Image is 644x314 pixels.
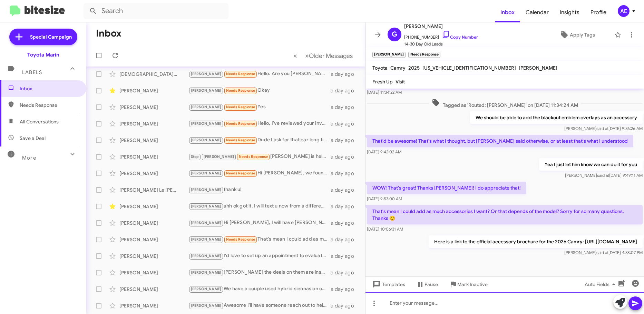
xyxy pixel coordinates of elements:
[119,120,188,127] div: [PERSON_NAME]
[119,302,188,309] div: [PERSON_NAME]
[404,30,478,41] span: [PHONE_NUMBER]
[309,52,353,60] span: Older Messages
[404,41,478,48] span: 14-30 Day Old Leads
[331,170,360,177] div: a day ago
[226,121,255,126] span: Needs Response
[596,126,608,131] span: said at
[570,29,595,41] span: Apply Tags
[367,182,526,194] p: WOW! That's great! Thanks [PERSON_NAME]! I do appreciate that!
[204,154,234,159] span: [PERSON_NAME]
[422,65,516,71] span: [US_VEHICLE_IDENTIFICATION_NUMBER]
[191,303,222,308] span: [PERSON_NAME]
[396,79,405,85] span: Visit
[301,49,357,63] button: Next
[495,2,520,22] a: Inbox
[119,87,188,94] div: [PERSON_NAME]
[331,153,360,160] div: a day ago
[226,105,255,109] span: Needs Response
[188,103,331,111] div: Yes
[119,286,188,293] div: [PERSON_NAME]
[565,173,643,178] span: [PERSON_NAME] [DATE] 9:49:11 AM
[305,51,309,60] span: »
[597,173,609,178] span: said at
[372,52,406,58] small: [PERSON_NAME]
[579,278,623,291] button: Auto Fields
[331,203,360,210] div: a day ago
[612,5,636,17] button: AE
[564,250,643,255] span: [PERSON_NAME] [DATE] 4:38:07 PM
[22,69,42,75] span: Labels
[20,85,78,92] span: Inbox
[331,220,360,226] div: a day ago
[119,186,188,193] div: [PERSON_NAME] Le [PERSON_NAME]
[226,72,255,76] span: Needs Response
[119,153,188,160] div: [PERSON_NAME]
[119,236,188,243] div: [PERSON_NAME]
[543,29,611,41] button: Apply Tags
[429,235,643,248] p: Here is a link to the official accessory brochure for the 2026 Camry: [URL][DOMAIN_NAME]
[226,88,255,93] span: Needs Response
[191,188,222,192] span: [PERSON_NAME]
[372,79,393,85] span: Fresh Up
[618,5,630,17] div: AE
[84,3,228,19] input: Search
[119,269,188,276] div: [PERSON_NAME]
[411,278,443,291] button: Pause
[191,204,222,209] span: [PERSON_NAME]
[188,70,331,78] div: Hello. Are you [PERSON_NAME]'s supervisor?
[331,286,360,293] div: a day ago
[408,52,440,58] small: Needs Response
[404,22,478,30] span: [PERSON_NAME]
[20,135,46,142] span: Save a Deal
[331,253,360,260] div: a day ago
[119,170,188,177] div: [PERSON_NAME]
[191,287,222,291] span: [PERSON_NAME]
[188,285,331,293] div: We have a couple used hybrid siennas on our lot! Here's one of them let me know if you'd like to ...
[293,51,297,60] span: «
[191,237,222,242] span: [PERSON_NAME]
[191,105,222,109] span: [PERSON_NAME]
[554,2,585,22] a: Insights
[188,153,331,161] div: [PERSON_NAME] is helping us thank you
[188,219,331,227] div: Hi [PERSON_NAME], I will have [PERSON_NAME] from my sales team reach out to you.
[20,102,78,109] span: Needs Response
[20,118,59,125] span: All Conversations
[188,202,331,210] div: ahh ok got it. I will text u now from a different system and from there u reply yes and then ther...
[9,29,77,45] a: Special Campaign
[596,250,608,255] span: said at
[367,149,401,154] span: [DATE] 9:42:02 AM
[191,121,222,126] span: [PERSON_NAME]
[331,137,360,144] div: a day ago
[331,302,360,309] div: a day ago
[191,88,222,93] span: [PERSON_NAME]
[226,237,255,242] span: Needs Response
[408,65,420,71] span: 2025
[191,221,222,225] span: [PERSON_NAME]
[119,220,188,226] div: [PERSON_NAME]
[539,158,643,171] p: Yea I just let him know we can do it for you
[520,2,554,22] a: Calendar
[119,104,188,111] div: [PERSON_NAME]
[331,236,360,243] div: a day ago
[585,278,618,291] span: Auto Fields
[519,65,557,71] span: [PERSON_NAME]
[371,278,405,291] span: Templates
[331,104,360,111] div: a day ago
[585,2,612,22] a: Profile
[226,138,255,142] span: Needs Response
[367,135,633,147] p: That'd be awesome! That's what I thought, but [PERSON_NAME] said otherwise, or at least that's wh...
[188,186,331,194] div: thank u!
[191,270,222,275] span: [PERSON_NAME]
[188,136,331,144] div: Dude I ask for that car long time ago
[331,87,360,94] div: a day ago
[442,34,478,40] a: Copy Number
[226,171,255,175] span: Needs Response
[443,278,493,291] button: Mark Inactive
[119,71,188,78] div: [DEMOGRAPHIC_DATA][PERSON_NAME]
[564,126,643,131] span: [PERSON_NAME] [DATE] 9:36:26 AM
[119,253,188,260] div: [PERSON_NAME]
[331,186,360,193] div: a day ago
